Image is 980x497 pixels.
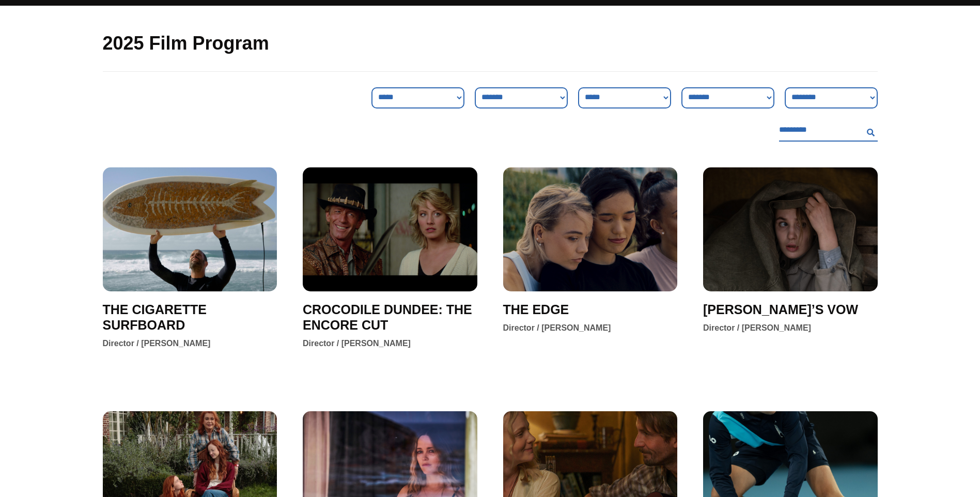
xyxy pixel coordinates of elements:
div: Director / [PERSON_NAME] [503,322,611,334]
select: Language [785,87,878,108]
h2: 2025 Film Program [103,32,878,56]
select: Sort filter [475,87,568,108]
select: Venue Filter [578,87,671,108]
div: Director / [PERSON_NAME] [703,322,811,334]
div: Director / [PERSON_NAME] [303,338,411,349]
a: CROCODILE DUNDEE: THE ENCORE CUT [303,302,477,333]
select: Genre Filter [371,87,464,108]
select: Country Filter [681,87,774,108]
a: THE CIGARETTE SURFBOARD [103,302,277,333]
input: Search Filter [779,119,863,142]
a: [PERSON_NAME]’S VOW [703,302,858,317]
a: THE EDGE [503,302,569,317]
div: Director / [PERSON_NAME] [103,338,211,349]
